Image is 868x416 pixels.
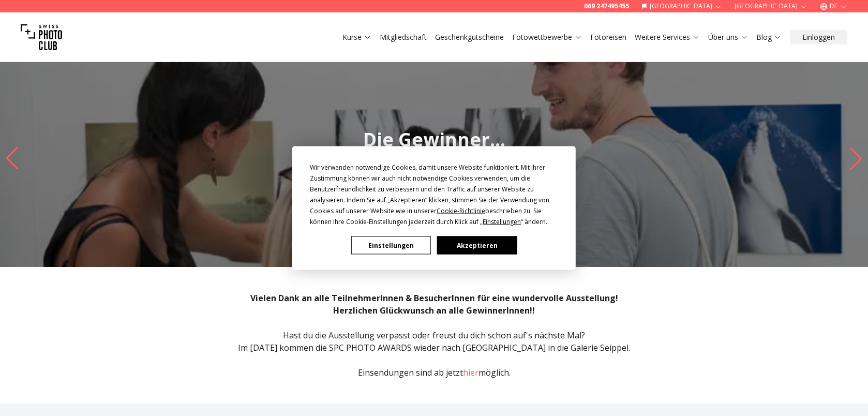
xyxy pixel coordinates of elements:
span: Cookie-Richtlinie [437,206,485,215]
button: Akzeptieren [437,236,517,255]
div: Wir verwenden notwendige Cookies, damit unsere Website funktioniert. Mit Ihrer Zustimmung können ... [310,162,558,227]
div: Cookie Consent Prompt [292,146,576,270]
span: Einstellungen [483,217,521,226]
button: Einstellungen [351,236,431,255]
